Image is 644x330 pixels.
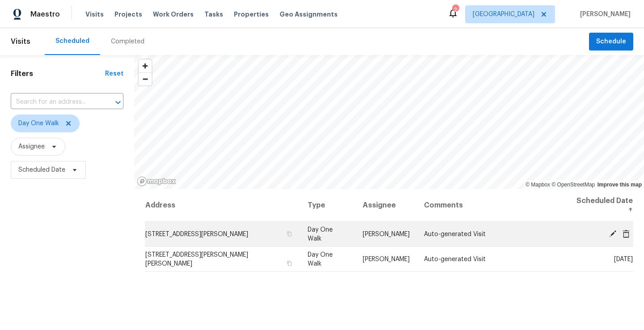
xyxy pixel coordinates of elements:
[11,69,105,78] h1: Filters
[55,37,89,46] div: Scheduled
[139,59,152,72] button: Zoom in
[145,252,248,267] span: [STREET_ADDRESS][PERSON_NAME][PERSON_NAME]
[145,231,248,237] span: [STREET_ADDRESS][PERSON_NAME]
[153,10,194,19] span: Work Orders
[139,73,152,85] span: Zoom out
[525,182,550,188] a: Mapbox
[105,69,123,78] div: Reset
[356,189,417,222] th: Assignee
[285,259,293,267] button: Copy Address
[614,256,633,262] span: [DATE]
[234,10,269,19] span: Properties
[280,10,338,19] span: Geo Assignments
[114,10,142,19] span: Projects
[145,189,301,222] th: Address
[363,231,410,237] span: [PERSON_NAME]
[308,252,333,267] span: Day One Walk
[452,5,458,14] div: 2
[18,119,59,128] span: Day One Walk
[417,189,563,222] th: Comments
[363,256,410,262] span: [PERSON_NAME]
[619,229,633,237] span: Cancel
[285,230,293,238] button: Copy Address
[30,10,60,19] span: Maestro
[606,229,619,237] span: Edit
[85,10,104,19] span: Visits
[204,11,223,17] span: Tasks
[589,33,633,51] button: Schedule
[18,142,45,151] span: Assignee
[597,182,642,188] a: Improve this map
[111,37,144,46] div: Completed
[112,96,124,109] button: Open
[308,227,333,242] span: Day One Walk
[473,10,534,19] span: [GEOGRAPHIC_DATA]
[576,10,631,19] span: [PERSON_NAME]
[11,95,98,109] input: Search for an address...
[596,36,626,47] span: Schedule
[139,72,152,85] button: Zoom out
[551,182,595,188] a: OpenStreetMap
[301,189,356,222] th: Type
[563,189,633,222] th: Scheduled Date ↑
[11,32,30,51] span: Visits
[134,55,644,189] canvas: Map
[424,256,486,262] span: Auto-generated Visit
[424,231,486,237] span: Auto-generated Visit
[18,165,65,174] span: Scheduled Date
[137,176,176,186] a: Mapbox homepage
